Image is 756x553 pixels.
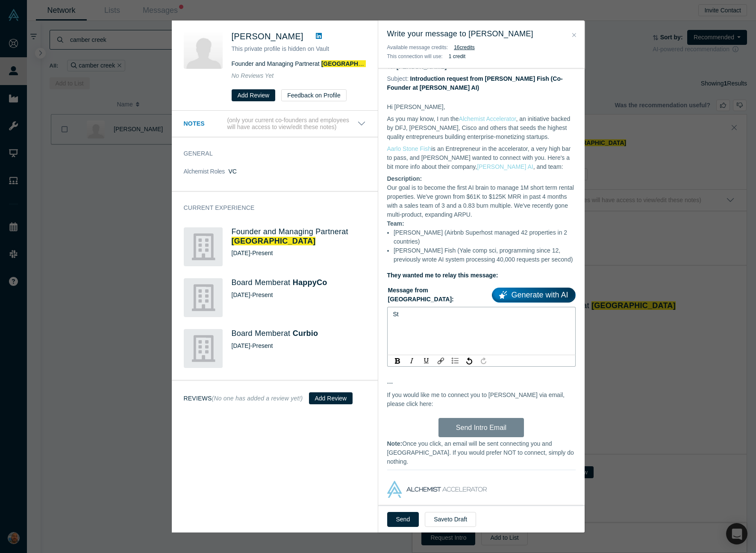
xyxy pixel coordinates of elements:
img: Curbio's Logo [184,329,223,368]
div: rdw-inline-control [391,356,434,365]
p: As you may know, I run the , an initiative backed by DFJ, [PERSON_NAME], Cisco and others that se... [387,115,576,141]
div: Link [435,356,446,365]
p: Hi [PERSON_NAME], [387,103,576,112]
span: No Reviews Yet [232,72,274,79]
h4: Board Member at [232,329,366,338]
dt: Subject: [387,74,409,83]
div: [DATE] - Present [232,291,366,300]
a: Aarlo Stone Fish [387,145,432,152]
div: Redo [478,356,489,365]
img: HappyCo's Logo [184,278,223,317]
span: This connection will use: [387,53,443,59]
div: rdw-link-control [434,356,448,365]
dd: [PERSON_NAME] [397,63,447,70]
div: Italic [406,356,418,365]
button: Add Review [309,392,353,404]
img: Camber Creek's Logo [184,227,223,266]
li: [PERSON_NAME] Fish (Yale comp sci, programming since 12, previously wrote AI system processing 40... [394,246,576,264]
p: (only your current co-founders and employees will have access to view/edit these notes) [227,117,357,131]
a: [GEOGRAPHIC_DATA] [321,60,385,67]
div: Unordered [450,356,461,365]
b: They wanted me to relay this message: [387,272,498,279]
p: is an Entrepreneur in the accelerator, a very high bar to pass, and [PERSON_NAME] wanted to conne... [387,144,576,171]
div: rdw-toolbar [387,355,576,367]
a: Generate with AI [492,288,575,303]
dt: Alchemist Roles [184,167,229,185]
h3: Current Experience [184,203,354,212]
dd: VC [229,167,366,176]
button: Close [570,30,579,40]
div: Underline [421,356,432,365]
span: [PERSON_NAME] [232,32,303,41]
img: Casey Berman's Profile Image [184,30,223,69]
span: Founder and Managing Partner at [232,60,385,67]
a: Curbio [293,329,318,338]
button: Send [387,512,419,527]
h4: Founder and Managing Partner at [232,227,366,246]
p: This private profile is hidden on Vault [232,44,366,53]
h3: General [184,149,354,158]
span: St [393,311,399,318]
b: 1 credit [449,53,465,59]
div: [DATE] - Present [232,341,366,350]
small: (No one has added a review yet!) [212,395,303,402]
dd: Our goal is to become the first AI brain to manage 1M short term rental properties. We've grown f... [387,183,576,219]
div: [DATE] - Present [232,249,366,258]
div: Undo [464,356,475,365]
h4: Board Member at [232,278,366,288]
dd: Introduction request from [PERSON_NAME] Fish (Co-Founder at [PERSON_NAME] AI) [387,75,563,91]
h3: Notes [184,119,226,128]
a: HappyCo [293,278,327,287]
button: Add Review [232,89,276,101]
a: Alchemist Accelerator [459,115,516,122]
button: Saveto Draft [425,512,476,527]
h3: Reviews [184,394,303,403]
a: [GEOGRAPHIC_DATA] [232,237,316,245]
button: Feedback on Profile [281,89,347,101]
div: rdw-wrapper [387,307,576,355]
span: Available message credits: [387,44,448,50]
b: Description: [387,175,422,182]
label: Message from [GEOGRAPHIC_DATA]: [387,283,576,304]
button: Notes (only your current co-founders and employees will have access to view/edit these notes) [184,117,366,131]
a: [PERSON_NAME] AI [477,163,533,170]
button: 16credits [454,43,475,52]
b: Team: [387,220,404,227]
div: rdw-list-control [448,356,462,365]
li: [PERSON_NAME] (Airbnb Superhost managed 42 properties in 2 countries) [394,228,576,246]
div: Bold [392,356,403,365]
h3: Write your message to [PERSON_NAME] [387,28,576,40]
div: rdw-editor [393,310,570,319]
div: rdw-history-control [462,356,491,365]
